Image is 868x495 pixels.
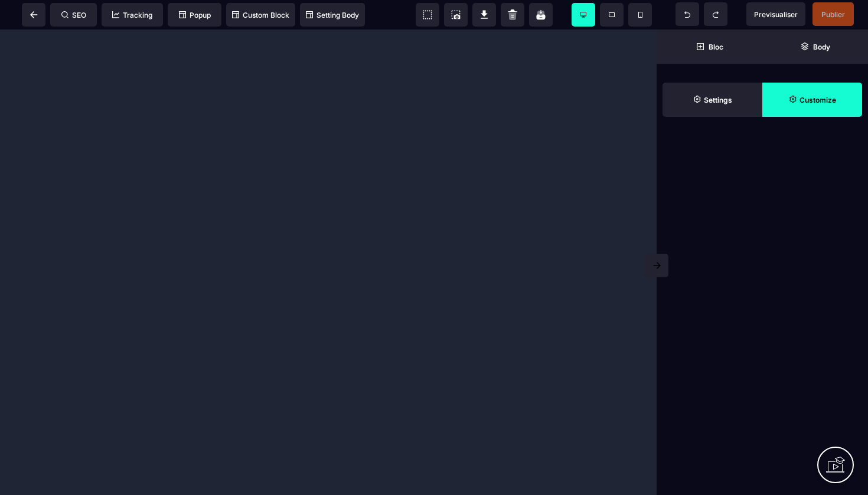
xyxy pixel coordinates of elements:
span: SEO [61,11,86,19]
span: Open Layer Manager [762,29,868,64]
strong: Bloc [709,42,723,51]
span: Publier [821,10,845,19]
span: View components [416,3,439,27]
span: Custom Block [232,11,289,19]
span: Popup [179,11,211,19]
strong: Body [813,42,830,51]
span: Previsualiser [754,10,798,19]
span: Settings [663,83,762,117]
span: Open Blocks [657,29,762,64]
strong: Settings [704,96,732,104]
span: Open Style Manager [762,83,862,117]
span: Tracking [112,11,152,19]
span: Screenshot [444,3,468,27]
span: Setting Body [306,11,359,19]
span: Preview [746,2,805,26]
strong: Customize [800,96,836,104]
